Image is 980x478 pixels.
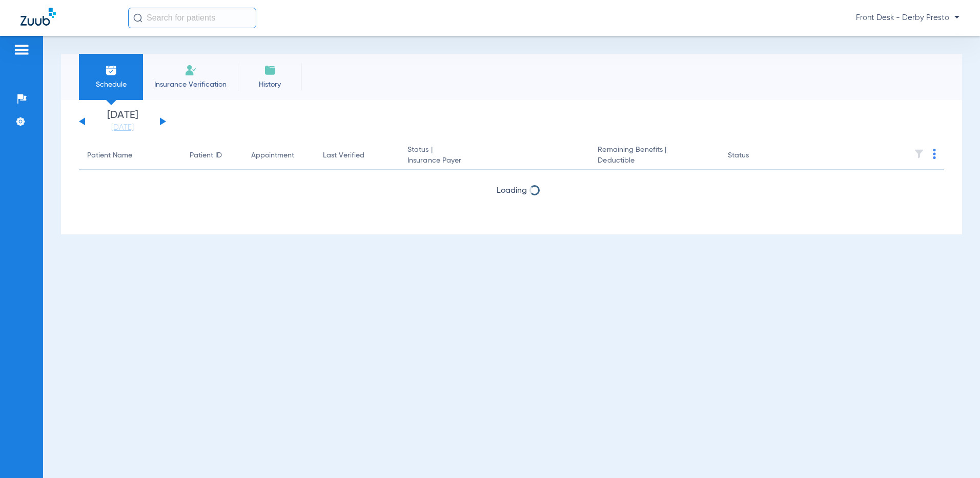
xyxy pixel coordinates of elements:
[105,64,117,76] img: Schedule
[87,79,135,90] span: Schedule
[323,150,391,161] div: Last Verified
[497,187,527,195] span: Loading
[151,79,230,90] span: Insurance Verification
[190,150,235,161] div: Patient ID
[251,150,294,161] div: Appointment
[128,8,256,28] input: Search for patients
[914,149,924,159] img: filter.svg
[13,44,30,56] img: hamburger-icon
[246,79,294,90] span: History
[87,150,132,161] div: Patient Name
[133,13,142,23] img: Search Icon
[251,150,307,161] div: Appointment
[264,64,276,76] img: History
[933,149,936,159] img: group-dot-blue.svg
[92,110,153,133] li: [DATE]
[589,142,719,170] th: Remaining Benefits |
[856,13,959,23] span: Front Desk - Derby Presto
[185,64,197,76] img: Manual Insurance Verification
[92,123,153,133] a: [DATE]
[399,142,589,170] th: Status |
[598,155,711,166] span: Deductible
[87,150,173,161] div: Patient Name
[407,155,581,166] span: Insurance Payer
[720,142,789,170] th: Status
[323,150,364,161] div: Last Verified
[21,8,56,26] img: Zuub Logo
[190,150,222,161] div: Patient ID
